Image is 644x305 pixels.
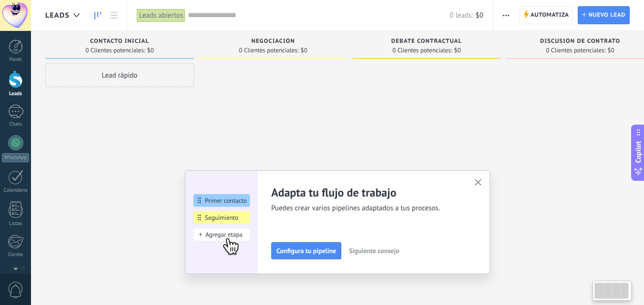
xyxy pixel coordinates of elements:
span: $0 [301,48,307,53]
span: $0 [476,11,483,20]
div: Leads [2,91,30,97]
span: 0 Clientes potenciales: [239,48,298,53]
span: 0 leads: [450,11,473,20]
span: $0 [608,48,614,53]
span: Automatiza [531,7,569,24]
div: WhatsApp [2,153,29,162]
div: Contacto inicial [50,38,189,46]
div: Listas [2,221,30,227]
h2: Adapta tu flujo de trabajo [271,185,463,200]
span: Contacto inicial [90,38,149,45]
div: Calendario [2,187,30,194]
span: Configura tu pipeline [276,247,336,254]
span: Puedes crear varios pipelines adaptados a tus procesos. [271,204,463,213]
button: Siguiente consejo [345,244,403,258]
span: Debate contractual [391,38,462,45]
span: Discusión de contrato [540,38,620,45]
span: 0 Clientes potenciales: [85,48,145,53]
div: Panel [2,57,30,63]
span: Negociación [251,38,295,45]
a: Lista [106,6,122,25]
a: Automatiza [519,6,573,24]
span: 0 Clientes potenciales: [546,48,605,53]
div: Negociación [204,38,343,46]
div: Leads abiertos [137,9,185,22]
span: 0 Clientes potenciales: [392,48,452,53]
span: $0 [147,48,154,53]
span: Siguiente consejo [349,247,399,254]
a: Nuevo lead [578,6,630,24]
button: Más [499,6,513,24]
span: $0 [454,48,461,53]
div: Lead rápido [45,63,194,87]
div: Correo [2,252,30,258]
div: Chats [2,121,30,128]
div: Debate contractual [357,38,496,46]
a: Leads [90,6,106,25]
span: Leads [45,11,70,20]
button: Configura tu pipeline [271,242,341,259]
span: Nuevo lead [588,7,625,24]
span: Copilot [634,141,643,163]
